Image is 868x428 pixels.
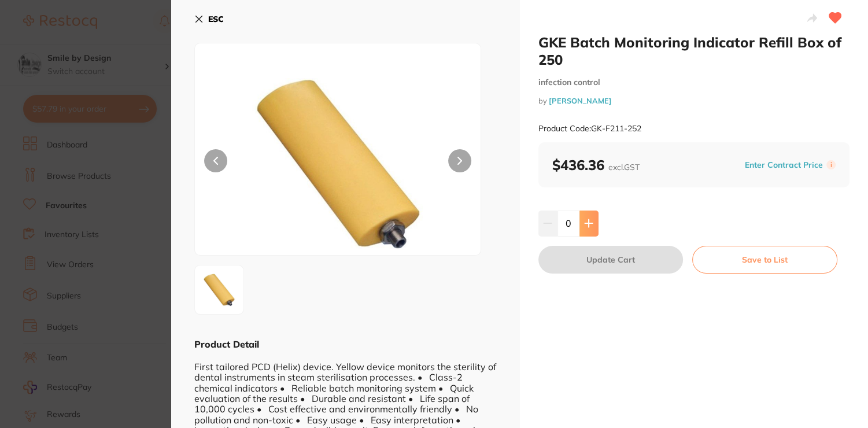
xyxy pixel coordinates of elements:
[208,14,224,24] b: ESC
[194,9,224,29] button: ESC
[552,156,640,174] b: $436.36
[538,78,850,87] small: infection control
[608,162,640,172] span: excl. GST
[194,338,259,350] b: Product Detail
[692,246,837,274] button: Save to List
[538,124,641,134] small: Product Code: GK-F211-252
[538,97,850,105] small: by
[538,34,850,68] h2: GKE Batch Monitoring Indicator Refill Box of 250
[549,96,612,105] a: [PERSON_NAME]
[252,72,424,255] img: MjUyLmpwZw
[198,269,240,311] img: MjUyLmpwZw
[826,160,836,169] label: i
[741,160,826,171] button: Enter Contract Price
[538,246,684,274] button: Update Cart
